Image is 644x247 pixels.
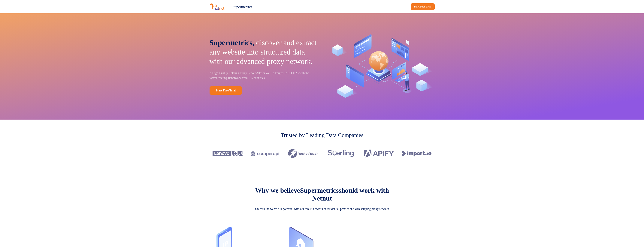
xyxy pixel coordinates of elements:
p: Trusted by Leading Data Companies [281,131,363,139]
span: Supermetrics [232,5,252,9]
p: A High Quality Rotating Proxy Server Allows You To Forget CAPTCHAs with the fastest rotating IP n... [210,71,317,80]
span: Supermetrics [300,187,339,194]
a: Start Free Trial [210,86,242,95]
p: Unleash the web’s full potential with our robust network of residential proxies and web scraping ... [243,207,401,211]
a: Start Free Trial [411,3,434,10]
span: Supermetrics, [210,38,254,47]
p: Why we believe should work with Netnut [247,186,397,202]
p: discover and extract any website into structured data with our advanced proxy network. [210,38,317,66]
p: || [228,3,229,10]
